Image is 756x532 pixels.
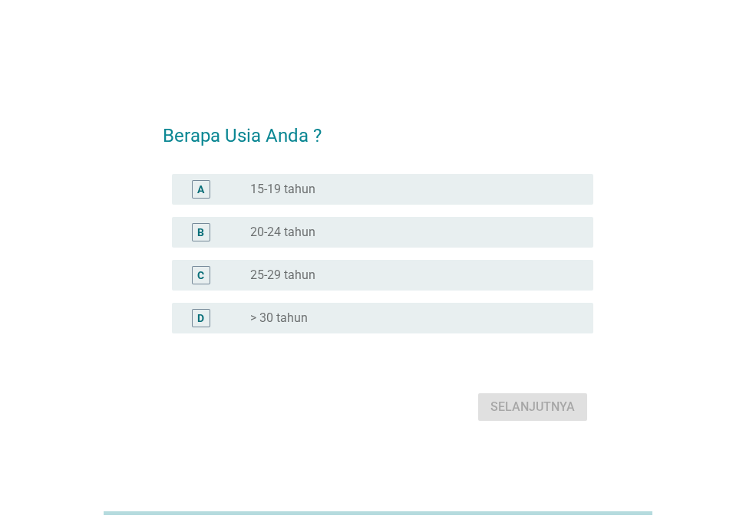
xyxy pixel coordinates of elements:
label: 15-19 tahun [250,182,315,197]
div: D [197,310,204,327]
div: C [197,268,204,284]
div: B [197,225,204,241]
h2: Berapa Usia Anda ? [163,107,593,149]
div: A [197,182,204,198]
label: > 30 tahun [250,310,308,326]
label: 25-29 tahun [250,268,315,283]
label: 20-24 tahun [250,225,315,240]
